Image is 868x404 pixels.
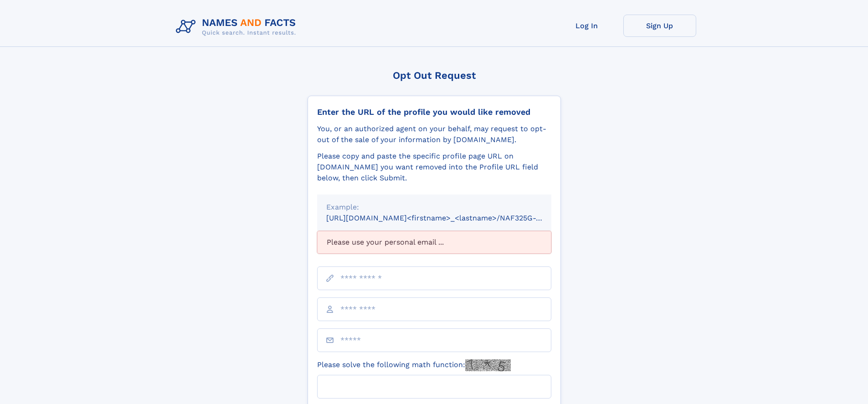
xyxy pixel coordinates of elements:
div: Opt Out Request [308,70,561,81]
div: Please use your personal email ... [317,231,551,254]
a: Log In [550,15,623,37]
label: Please solve the following math function: [317,359,511,371]
small: [URL][DOMAIN_NAME]<firstname>_<lastname>/NAF325G-xxxxxxxx [326,214,569,222]
div: Example: [326,202,542,213]
div: You, or an authorized agent on your behalf, may request to opt-out of the sale of your informatio... [317,123,551,145]
a: Sign Up [623,15,696,37]
div: Enter the URL of the profile you would like removed [317,107,551,117]
img: Logo Names and Facts [172,15,303,39]
div: Please copy and paste the specific profile page URL on [DOMAIN_NAME] you want removed into the Pr... [317,151,551,184]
